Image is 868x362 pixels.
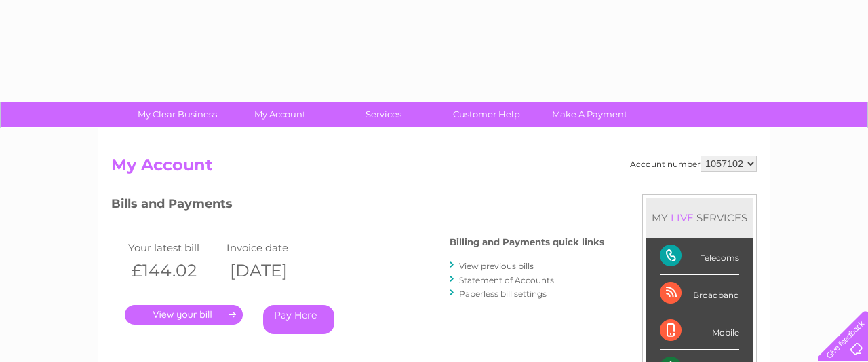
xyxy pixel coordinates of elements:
div: Telecoms [660,238,739,275]
a: Pay Here [263,305,334,334]
a: My Account [224,102,336,127]
a: My Clear Business [121,102,233,127]
a: Make A Payment [534,102,646,127]
div: Account number [630,156,757,172]
div: LIVE [668,211,696,224]
th: £144.02 [125,257,223,285]
a: . [125,305,243,325]
div: MY SERVICES [646,198,753,237]
div: Broadband [660,275,739,312]
a: Customer Help [431,102,542,127]
a: Statement of Accounts [459,275,554,285]
td: Invoice date [223,238,321,257]
th: [DATE] [223,257,321,285]
td: Your latest bill [125,238,223,257]
a: View previous bills [459,261,534,271]
a: Services [328,102,439,127]
div: Mobile [660,312,739,350]
h4: Billing and Payments quick links [450,237,604,247]
h2: My Account [111,156,757,181]
a: Paperless bill settings [459,289,547,299]
h3: Bills and Payments [111,194,604,218]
